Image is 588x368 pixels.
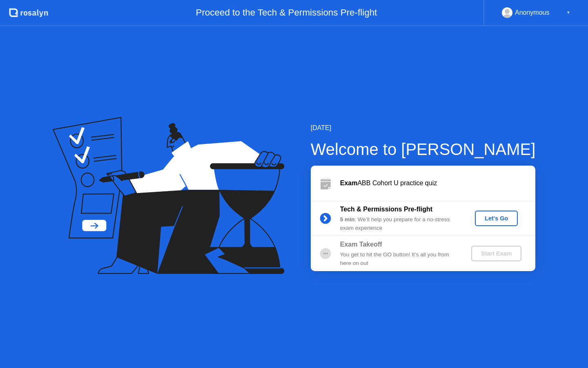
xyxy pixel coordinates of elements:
div: Welcome to [PERSON_NAME] [311,137,536,162]
b: Tech & Permissions Pre-flight [340,206,432,213]
b: Exam [340,180,358,186]
div: ABB Cohort U practice quiz [340,178,535,188]
b: Exam Takeoff [340,241,382,248]
button: Let's Go [475,211,518,226]
div: Let's Go [478,215,514,222]
div: Start Exam [474,250,518,257]
div: : We’ll help you prepare for a no-stress exam experience [340,215,458,232]
div: Anonymous [515,7,550,18]
b: 5 min [340,216,355,222]
div: You get to hit the GO button! It’s all you from here on out [340,251,458,267]
div: [DATE] [311,123,536,133]
button: Start Exam [471,246,521,261]
div: ▼ [566,7,570,18]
